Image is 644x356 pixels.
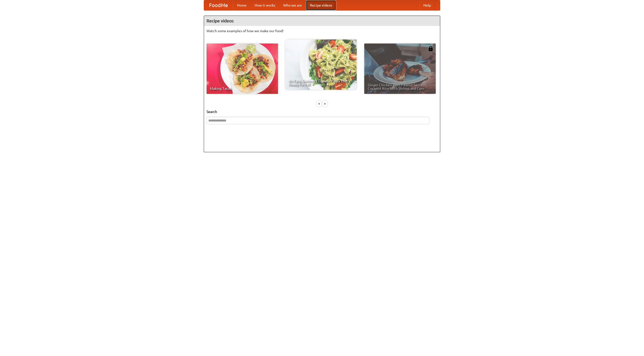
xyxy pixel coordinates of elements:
a: Who we are [279,0,306,10]
div: » [323,100,327,107]
a: Recipe videos [306,0,336,10]
h4: Recipe videos [204,16,440,26]
p: Watch some examples of how we make our food! [207,28,437,33]
span: Making Tacos [210,87,274,90]
img: 483408.png [428,46,433,51]
a: An Easy, Summery Tomato Pasta That's Ready for Fall [285,39,357,90]
a: Making Tacos [207,44,278,94]
div: « [317,100,321,107]
a: FoodMe [204,0,233,10]
a: Home [233,0,251,10]
span: An Easy, Summery Tomato Pasta That's Ready for Fall [289,79,353,86]
a: How it works [251,0,279,10]
a: Help [419,0,435,10]
h5: Search [207,109,437,114]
